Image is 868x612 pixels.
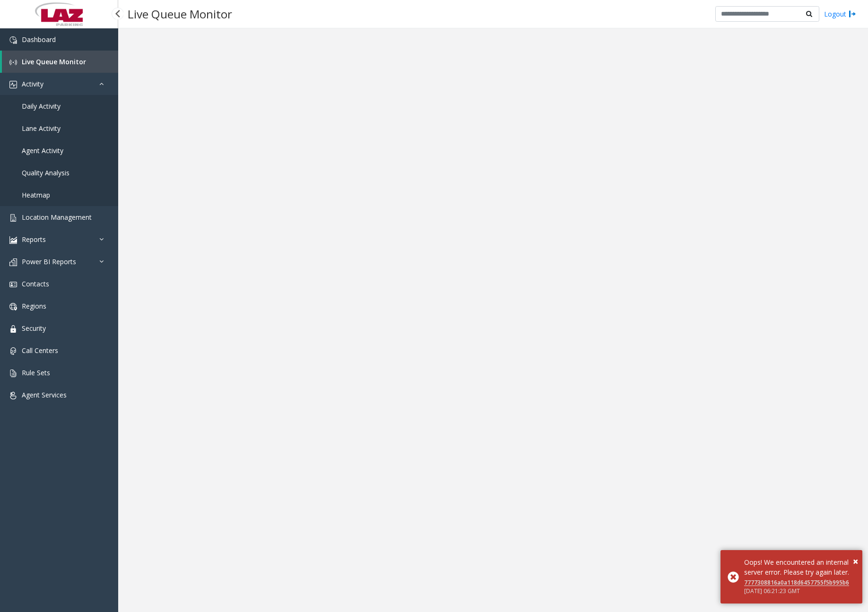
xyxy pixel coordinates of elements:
[22,390,67,399] span: Agent Services
[22,213,92,222] span: Location Management
[22,79,43,88] span: Activity
[9,214,17,222] img: 'icon'
[9,347,17,355] img: 'icon'
[9,281,17,288] img: 'icon'
[9,325,17,333] img: 'icon'
[9,370,17,377] img: 'icon'
[744,578,849,586] a: 7777308816a0a118d6457755f5b995b6
[22,324,46,333] span: Security
[853,554,858,569] button: Close
[9,303,17,310] img: 'icon'
[9,81,17,88] img: 'icon'
[9,59,17,66] img: 'icon'
[22,146,63,155] span: Agent Activity
[22,190,50,199] span: Heatmap
[22,346,58,355] span: Call Centers
[22,168,69,177] span: Quality Analysis
[824,9,856,19] a: Logout
[22,102,61,111] span: Daily Activity
[744,587,855,595] div: [DATE] 06:21:23 GMT
[22,35,56,44] span: Dashboard
[9,236,17,244] img: 'icon'
[9,392,17,399] img: 'icon'
[22,57,86,66] span: Live Queue Monitor
[9,259,17,266] img: 'icon'
[22,124,61,133] span: Lane Activity
[849,9,856,19] img: logout
[22,302,46,310] span: Regions
[22,235,46,244] span: Reports
[123,2,237,26] h3: Live Queue Monitor
[22,368,50,377] span: Rule Sets
[853,555,858,568] span: ×
[2,51,118,73] a: Live Queue Monitor
[22,257,76,266] span: Power BI Reports
[9,36,17,44] img: 'icon'
[22,279,49,288] span: Contacts
[744,557,855,577] div: Oops! We encountered an internal server error. Please try again later.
